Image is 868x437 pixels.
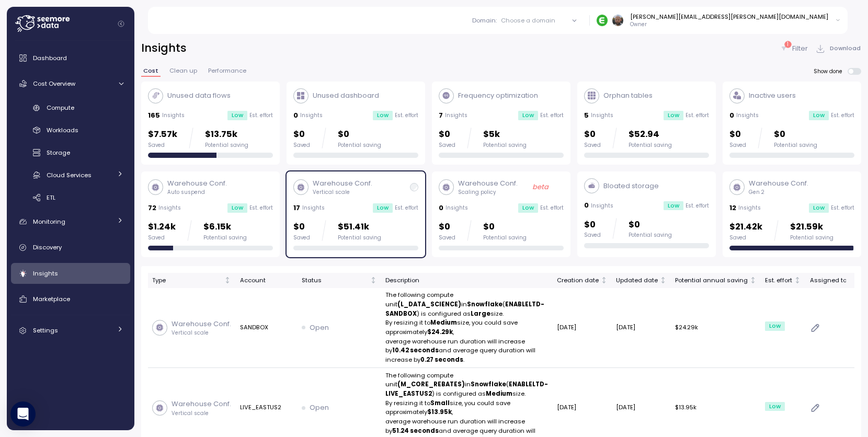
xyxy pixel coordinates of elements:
[148,220,176,234] p: $1.24k
[603,181,659,191] p: Bloated storage
[205,142,248,149] div: Potential saving
[313,90,379,101] p: Unused dashboard
[302,204,325,212] p: Insights
[792,43,808,54] p: Filter
[385,300,544,318] strong: ENABLELTD-SANDBOX
[584,142,601,149] div: Saved
[765,402,785,411] div: Low
[148,273,236,288] th: TypeNot sorted
[169,68,197,74] span: Clean up
[310,323,329,333] p: Open
[338,128,381,142] p: $0
[765,275,792,285] div: Est. effort
[148,234,176,241] div: Saved
[158,204,181,212] p: Insights
[293,220,310,234] p: $0
[472,16,497,25] p: Domain :
[790,220,833,234] p: $21.59k
[205,128,248,142] p: $13.75k
[148,203,156,213] p: 72
[10,401,36,427] div: Open Intercom Messenger
[33,243,62,251] span: Discovery
[749,189,808,196] p: Gen 2
[47,193,55,202] span: ETL
[736,112,759,119] p: Insights
[616,275,658,285] div: Updated date
[584,218,601,232] p: $0
[518,111,538,120] div: Low
[761,273,805,288] th: Est. effortNot sorted
[293,110,298,121] p: 0
[612,273,671,288] th: Updated dateNot sorted
[518,203,538,213] div: Low
[629,128,672,142] p: $52.94
[167,178,227,189] p: Warehouse Conf.
[11,211,130,232] a: Monitoring
[659,277,667,284] div: Not sorted
[630,21,828,28] p: Owner
[458,189,518,196] p: Scaling policy
[33,295,70,303] span: Marketplace
[467,300,502,308] strong: Snowflake
[809,203,829,213] div: Low
[300,112,323,119] p: Insights
[385,399,549,417] p: By resizing it to size, you could save approximately ,
[172,319,231,329] p: Warehouse Conf.
[47,148,70,157] span: Storage
[397,300,461,308] strong: (L_DATA_SCIENCE)
[172,399,231,409] p: Warehouse Conf.
[749,90,796,101] p: Inactive users
[612,15,623,26] img: 1fec6231004fabd636589099c132fbd2
[240,275,293,285] div: Account
[167,189,227,196] p: Auto suspend
[815,41,861,56] button: Download
[397,380,465,388] strong: (M_CORE_REBATES)
[11,166,130,183] a: Cloud Services
[11,99,130,117] a: Compute
[749,178,808,189] p: Warehouse Conf.
[446,204,468,212] p: Insights
[439,142,455,149] div: Saved
[664,111,683,120] div: Low
[33,54,67,62] span: Dashboard
[395,204,418,212] p: Est. effort
[738,204,761,212] p: Insights
[557,275,599,285] div: Creation date
[152,275,223,285] div: Type
[591,202,613,210] p: Insights
[373,203,393,213] div: Low
[749,277,757,284] div: Not sorted
[483,234,527,241] div: Potential saving
[172,410,231,417] p: Vertical scale
[11,48,130,68] a: Dashboard
[471,309,490,318] strong: Large
[385,337,549,365] p: average warehouse run duration will increase by and average query duration will increase by .
[831,112,854,119] p: Est. effort
[148,142,177,149] div: Saved
[630,13,828,21] div: [PERSON_NAME][EMAIL_ADDRESS][PERSON_NAME][DOMAIN_NAME]
[830,41,861,55] span: Download
[439,234,455,241] div: Saved
[162,112,185,119] p: Insights
[471,380,506,388] strong: Snowflake
[809,275,846,285] div: Assigned to
[553,273,612,288] th: Creation dateNot sorted
[313,189,372,196] p: Vertical scale
[11,144,130,162] a: Storage
[203,234,247,241] div: Potential saving
[814,68,848,75] span: Show done
[612,288,671,368] td: [DATE]
[33,217,65,226] span: Monitoring
[483,128,527,142] p: $5k
[584,110,589,121] p: 5
[293,142,310,149] div: Saved
[47,171,92,179] span: Cloud Services
[338,234,381,241] div: Potential saving
[420,355,463,364] strong: 0.27 seconds
[302,275,368,285] div: Status
[671,288,761,368] td: $24.29k
[11,320,130,341] a: Settings
[392,427,439,435] strong: 51.24 seconds
[224,277,231,284] div: Not sorted
[540,204,564,212] p: Est. effort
